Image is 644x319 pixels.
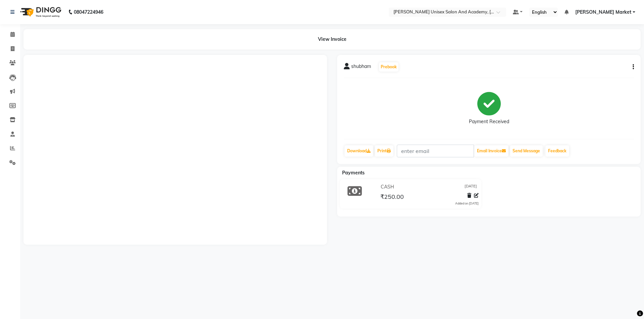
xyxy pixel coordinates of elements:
span: ₹250.00 [380,193,404,202]
div: Added on [DATE] [455,201,479,206]
input: enter email [397,145,474,157]
a: Download [344,145,373,157]
button: Send Message [510,145,543,157]
span: [PERSON_NAME] Market [575,9,631,16]
span: shubham [351,63,371,72]
button: Prebook [379,62,398,72]
img: logo [17,3,63,21]
a: Print [375,145,393,157]
div: View Invoice [23,29,641,50]
a: Feedback [545,145,569,157]
span: CASH [381,183,394,190]
b: 08047224946 [74,3,103,21]
div: Payment Received [469,118,509,125]
span: Payments [342,170,365,176]
span: [DATE] [465,183,477,190]
button: Email Invoice [474,145,508,157]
